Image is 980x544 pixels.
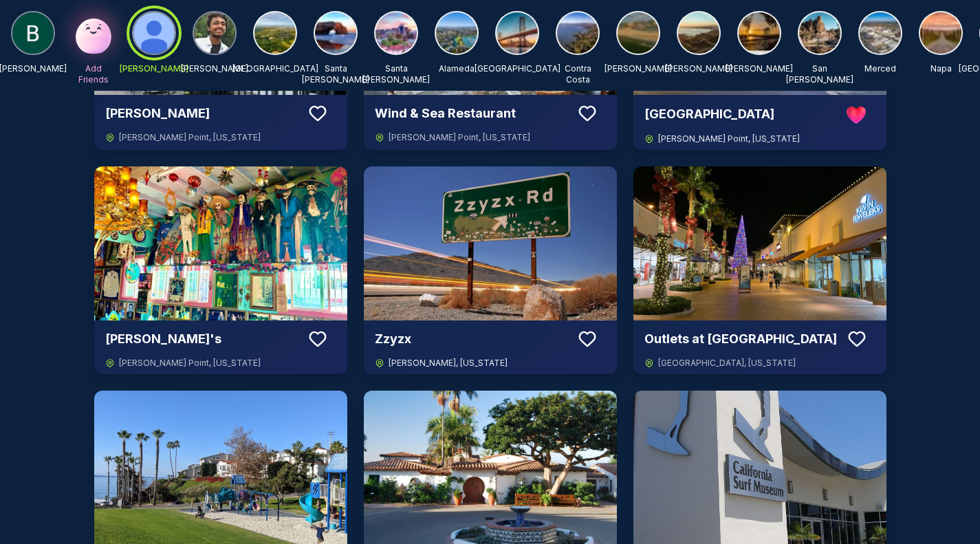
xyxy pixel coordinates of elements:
p: [PERSON_NAME] [726,63,793,74]
img: Add Friends [72,11,116,55]
img: Alameda [436,12,477,54]
img: San Mateo [254,12,296,54]
p: Santa [PERSON_NAME] [362,63,430,85]
span: [PERSON_NAME] Point , [US_STATE] [389,132,530,143]
span: [PERSON_NAME] Point , [US_STATE] [658,133,800,144]
p: [PERSON_NAME] [181,63,248,74]
img: Zzyzx [364,166,617,320]
h3: [PERSON_NAME] [105,104,299,123]
span: [PERSON_NAME] , [US_STATE] [389,358,508,369]
p: Napa [930,63,952,74]
span: [PERSON_NAME] Point , [US_STATE] [119,358,261,369]
h3: [GEOGRAPHIC_DATA] [644,105,837,124]
img: Outlets at San Clemente [633,166,886,320]
h3: [PERSON_NAME]'s [105,329,299,349]
img: Santa Clara [375,12,417,54]
p: San [PERSON_NAME] [786,63,853,85]
img: Contra Costa [557,12,598,54]
p: Add Friends [72,63,116,85]
p: [GEOGRAPHIC_DATA] [232,63,318,74]
img: San Benito [799,12,840,54]
img: San Francisco [497,12,538,54]
p: Alameda [439,63,475,74]
p: [GEOGRAPHIC_DATA] [475,63,560,74]
img: Stanislaus [618,12,659,54]
img: Santa Cruz [315,12,356,54]
h3: Wind & Sea Restaurant [375,104,569,123]
img: Brendan Delumpa [12,12,54,54]
img: Merced [860,12,901,54]
h3: Zzyzx [375,329,569,349]
img: Solano [739,12,780,54]
p: [PERSON_NAME] [665,63,732,74]
p: [PERSON_NAME] [605,63,672,74]
img: NIKHIL AGARWAL [194,12,235,54]
span: [PERSON_NAME] Point , [US_STATE] [119,132,261,143]
span: [GEOGRAPHIC_DATA] , [US_STATE] [658,358,796,369]
h3: Outlets at [GEOGRAPHIC_DATA] [644,329,838,349]
p: Merced [864,63,896,74]
p: Contra Costa [556,63,600,85]
p: Santa [PERSON_NAME] [302,63,369,85]
img: Napa [920,12,961,54]
img: Marin [678,12,719,54]
p: [PERSON_NAME] [120,63,188,74]
img: Olamendi's [94,166,347,320]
